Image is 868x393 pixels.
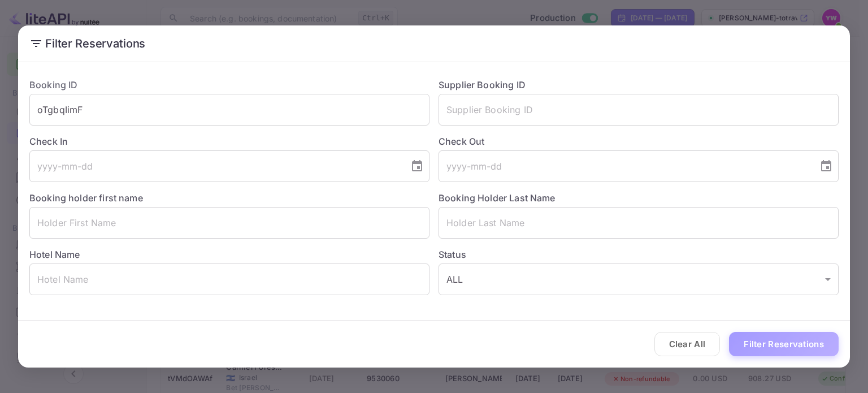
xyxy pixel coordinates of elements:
input: Supplier Booking ID [439,94,839,126]
label: Supplier Booking ID [439,79,526,90]
input: Hotel Name [29,264,429,295]
label: Hotel Name [29,249,80,260]
label: Booking holder first name [29,192,143,204]
button: Choose date [815,155,837,178]
button: Choose date [406,155,428,178]
label: Booking Holder Last Name [439,192,555,204]
label: Status [439,248,839,261]
label: Check In [29,135,429,148]
input: Holder Last Name [439,207,839,239]
input: Booking ID [29,94,429,126]
div: ALL [439,264,839,295]
h2: Filter Reservations [18,25,850,62]
label: Booking ID [29,79,78,90]
input: Holder First Name [29,207,429,239]
label: Check Out [439,135,839,148]
input: yyyy-mm-dd [29,150,401,182]
button: Clear All [654,332,721,356]
input: yyyy-mm-dd [439,150,810,182]
button: Filter Reservations [729,332,839,356]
